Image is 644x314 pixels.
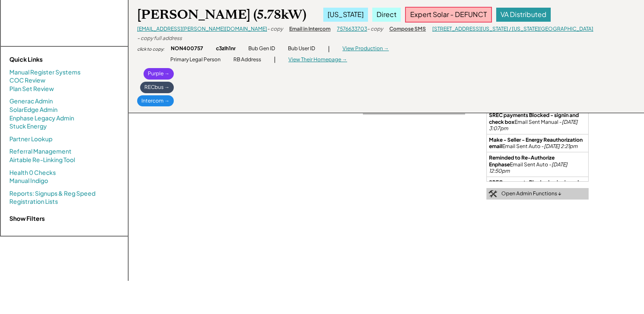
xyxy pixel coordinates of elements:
strong: Reminded to Re-Authorize Enphase [489,154,555,168]
div: [PERSON_NAME] (5.78kW) [137,6,306,23]
em: [DATE] 2:21pm [544,143,578,149]
a: 7576633703 [337,26,367,32]
a: Manual Indigo [9,177,48,185]
div: Email Sent Auto - [489,137,586,150]
a: Reports: Signups & Reg Speed [9,189,95,198]
div: Email in Intercom [289,26,331,33]
strong: SREC payments Blocked - signin and check box [489,179,580,192]
a: Airtable Re-Linking Tool [9,156,75,164]
div: [US_STATE] [323,8,368,21]
div: View Production → [342,45,389,52]
div: c3zlh1nr [216,45,236,52]
div: RB Address [233,56,261,63]
div: click to copy: [137,46,164,52]
div: Bub Gen ID [248,45,275,52]
a: Generac Admin [9,97,53,106]
a: Registration Lists [9,197,58,206]
div: RECbus → [140,82,174,93]
div: Quick Links [9,55,95,64]
div: Email Sent Manual - [489,112,586,132]
a: COC Review [9,76,46,85]
div: VA Distributed [496,8,551,21]
div: - copy [367,26,383,33]
a: Referral Management [9,147,72,156]
div: Direct [372,8,401,21]
em: [DATE] 3:07pm [489,119,578,132]
div: Compose SMS [389,26,426,33]
a: Plan Set Review [9,85,54,93]
div: - copy [267,26,283,33]
div: Purple → [144,68,174,80]
strong: SREC payments Blocked - signin and check box [489,112,580,125]
a: Health 0 Checks [9,168,56,177]
a: SolarEdge Admin [9,106,57,114]
div: | [328,45,330,53]
a: [STREET_ADDRESS][US_STATE] / [US_STATE][GEOGRAPHIC_DATA] [432,26,593,32]
div: | [274,55,276,64]
em: [DATE] 12:50pm [489,161,568,174]
a: Enphase Legacy Admin [9,114,74,123]
div: View Their Homepage → [288,56,347,63]
strong: Show Filters [9,214,45,222]
strong: Make - Seller - Energy Reauthorization email [489,137,584,150]
a: [EMAIL_ADDRESS][PERSON_NAME][DOMAIN_NAME] [137,26,267,32]
img: tool-icon.png [489,190,497,198]
div: NON400757 [171,45,203,52]
a: Manual Register Systems [9,68,80,77]
div: Intercom → [137,95,174,107]
div: Open Admin Functions ↓ [501,190,561,197]
div: Expert Solar - DEFUNCT [405,7,492,22]
div: Email Sent Manual - [489,179,586,199]
a: Partner Lookup [9,135,52,143]
a: Stuck Energy [9,122,47,131]
div: - copy full address [137,35,182,42]
div: Email Sent Auto - [489,154,586,174]
div: Primary Legal Person [170,56,221,63]
div: Bub User ID [288,45,315,52]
